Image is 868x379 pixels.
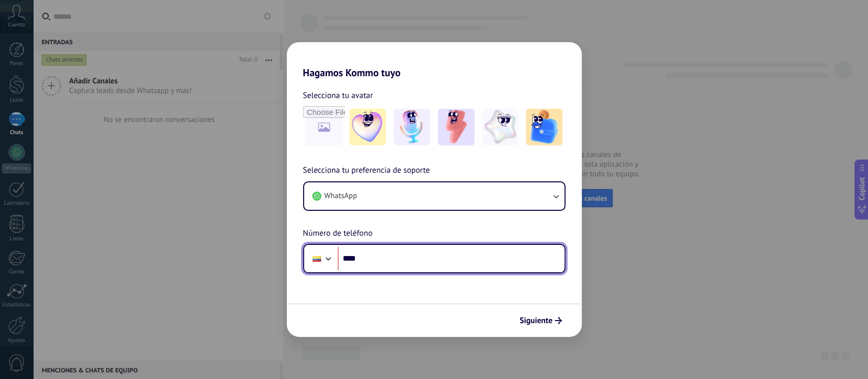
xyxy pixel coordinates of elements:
[349,109,386,145] img: -1.jpeg
[394,109,430,145] img: -2.jpeg
[303,89,373,102] span: Selecciona tu avatar
[515,312,566,329] button: Siguiente
[303,227,373,240] span: Número de teléfono
[438,109,474,145] img: -3.jpeg
[304,182,564,210] button: WhatsApp
[303,164,430,177] span: Selecciona tu preferencia de soporte
[324,191,357,201] span: WhatsApp
[307,248,326,269] div: Ecuador: + 593
[520,317,553,324] span: Siguiente
[526,109,562,145] img: -5.jpeg
[287,42,582,79] h2: Hagamos Kommo tuyo
[482,109,519,145] img: -4.jpeg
